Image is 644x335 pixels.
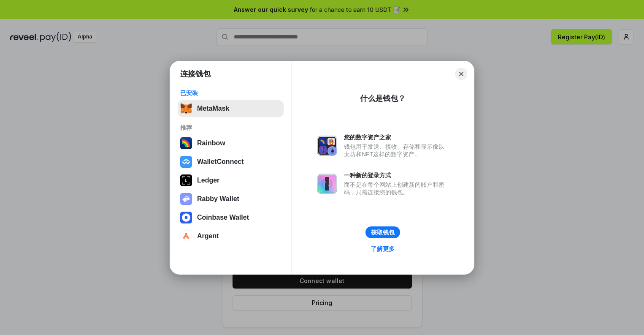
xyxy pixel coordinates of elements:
button: WalletConnect [178,153,284,170]
div: 已安装 [180,89,281,97]
div: Rainbow [197,139,225,147]
div: 钱包用于发送、接收、存储和显示像以太坊和NFT这样的数字资产。 [344,143,449,158]
img: svg+xml,%3Csvg%20xmlns%3D%22http%3A%2F%2Fwww.w3.org%2F2000%2Fsvg%22%20fill%3D%22none%22%20viewBox... [180,193,192,205]
button: Coinbase Wallet [178,209,284,226]
img: svg+xml,%3Csvg%20xmlns%3D%22http%3A%2F%2Fwww.w3.org%2F2000%2Fsvg%22%20fill%3D%22none%22%20viewBox... [317,136,337,156]
div: 您的数字资产之家 [344,133,449,141]
button: MetaMask [178,100,284,117]
button: 获取钱包 [365,226,400,238]
img: svg+xml,%3Csvg%20xmlns%3D%22http%3A%2F%2Fwww.w3.org%2F2000%2Fsvg%22%20width%3D%2228%22%20height%3... [180,174,192,186]
a: 了解更多 [366,243,400,254]
img: svg+xml,%3Csvg%20width%3D%22120%22%20height%3D%22120%22%20viewBox%3D%220%200%20120%20120%22%20fil... [180,137,192,149]
div: 一种新的登录方式 [344,172,449,179]
div: 推荐 [180,124,281,131]
img: svg+xml,%3Csvg%20width%3D%2228%22%20height%3D%2228%22%20viewBox%3D%220%200%2028%2028%22%20fill%3D... [180,230,192,242]
div: Coinbase Wallet [197,214,249,221]
img: svg+xml,%3Csvg%20fill%3D%22none%22%20height%3D%2233%22%20viewBox%3D%220%200%2035%2033%22%20width%... [180,103,192,114]
div: 了解更多 [371,245,395,253]
button: Close [455,68,467,80]
div: 获取钱包 [371,229,395,236]
button: Ledger [178,172,284,189]
div: WalletConnect [197,158,244,166]
div: MetaMask [197,105,229,112]
img: svg+xml,%3Csvg%20width%3D%2228%22%20height%3D%2228%22%20viewBox%3D%220%200%2028%2028%22%20fill%3D... [180,212,192,223]
div: Rabby Wallet [197,195,239,203]
div: 而不是在每个网站上创建新的账户和密码，只需连接您的钱包。 [344,181,449,196]
img: svg+xml,%3Csvg%20xmlns%3D%22http%3A%2F%2Fwww.w3.org%2F2000%2Fsvg%22%20fill%3D%22none%22%20viewBox... [317,174,337,194]
div: 什么是钱包？ [360,93,406,103]
button: Rainbow [178,135,284,152]
img: svg+xml,%3Csvg%20width%3D%2228%22%20height%3D%2228%22%20viewBox%3D%220%200%2028%2028%22%20fill%3D... [180,156,192,168]
div: Ledger [197,177,219,184]
div: Argent [197,232,219,240]
h1: 连接钱包 [180,69,211,79]
button: Rabby Wallet [178,191,284,207]
button: Argent [178,228,284,245]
